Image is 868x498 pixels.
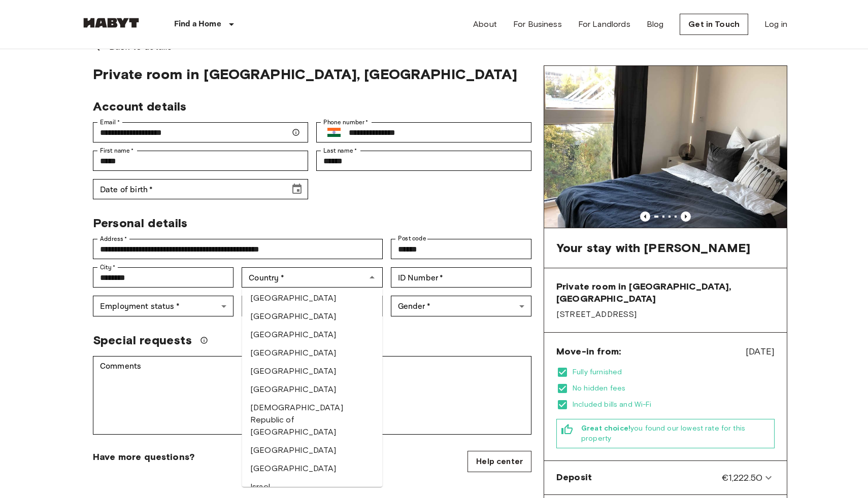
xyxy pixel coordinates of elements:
[647,18,664,30] a: Blog
[242,399,383,441] li: [DEMOGRAPHIC_DATA] Republic of [GEOGRAPHIC_DATA]
[242,362,383,380] li: [GEOGRAPHIC_DATA]
[242,441,383,459] li: [GEOGRAPHIC_DATA]
[513,18,562,30] a: For Business
[292,128,300,136] svg: Make sure your email is correct — we'll send your booking details there.
[174,18,221,30] p: Find a Home
[200,336,208,344] svg: We'll do our best to accommodate your request, but please note we can't guarantee it will be poss...
[100,234,127,243] label: Address
[391,239,531,259] div: Post code
[722,471,762,484] span: €1,222.50
[242,326,383,344] li: [GEOGRAPHIC_DATA]
[680,14,748,35] a: Get in Touch
[242,344,383,362] li: [GEOGRAPHIC_DATA]
[93,333,192,348] span: Special requests
[93,356,531,435] div: Comments
[242,459,383,478] li: [GEOGRAPHIC_DATA]
[323,122,345,143] button: Select country
[242,380,383,399] li: [GEOGRAPHIC_DATA]
[544,66,787,228] img: Marketing picture of unit DE-01-002-004-04HF
[556,240,750,256] span: Your stay with [PERSON_NAME]
[93,451,194,463] span: Have more questions?
[681,211,691,222] button: Previous image
[316,151,531,171] div: Last name
[573,367,775,377] span: Fully furnished
[573,383,775,394] span: No hidden fees
[93,122,308,143] div: Email
[242,478,383,496] li: Israel
[93,65,531,83] span: Private room in [GEOGRAPHIC_DATA], [GEOGRAPHIC_DATA]
[556,471,592,484] span: Deposit
[581,424,630,433] b: Great choice!
[93,99,186,114] span: Account details
[93,267,233,288] div: City
[93,239,383,259] div: Address
[323,146,357,155] label: Last name
[242,307,383,326] li: [GEOGRAPHIC_DATA]
[764,18,787,30] a: Log in
[327,128,341,137] img: India
[548,465,783,490] div: Deposit€1,222.50
[556,345,621,358] span: Move-in from:
[556,280,775,305] span: Private room in [GEOGRAPHIC_DATA], [GEOGRAPHIC_DATA]
[391,267,531,288] div: ID Number
[578,18,630,30] a: For Landlords
[93,151,308,171] div: First name
[573,400,775,410] span: Included bills and Wi-Fi
[81,18,142,28] img: Habyt
[398,234,426,243] label: Post code
[556,309,775,320] span: [STREET_ADDRESS]
[93,216,187,230] span: Personal details
[468,451,531,472] a: Help center
[100,263,116,272] label: City
[473,18,497,30] a: About
[581,423,770,444] span: you found our lowest rate for this property
[287,179,307,199] button: Choose date
[640,211,650,222] button: Previous image
[100,146,134,155] label: First name
[100,118,120,127] label: Email
[746,345,775,358] span: [DATE]
[323,118,369,127] label: Phone number
[242,289,383,307] li: [GEOGRAPHIC_DATA]
[365,270,379,284] button: Close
